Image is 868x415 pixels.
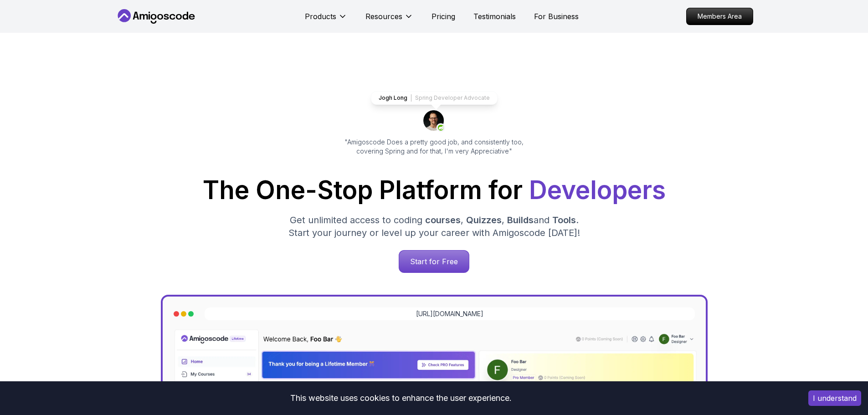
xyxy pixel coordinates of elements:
p: Members Area [687,8,753,25]
a: Start for Free [399,250,469,273]
a: [URL][DOMAIN_NAME] [416,309,483,318]
p: Resources [365,11,402,22]
button: Products [305,11,347,29]
span: courses [425,215,461,225]
p: Products [305,11,336,22]
h1: The One-Stop Platform for [123,178,746,203]
p: Spring Developer Advocate [415,94,490,102]
button: Resources [365,11,413,29]
p: "Amigoscode Does a pretty good job, and consistently too, covering Spring and for that, I'm very ... [332,138,536,156]
span: Quizzes [466,215,502,225]
a: For Business [534,11,579,22]
p: Jogh Long [379,94,407,102]
a: Members Area [686,8,753,25]
span: Tools [552,215,576,225]
p: Get unlimited access to coding , , and . Start your journey or level up your career with Amigosco... [281,214,587,239]
span: Builds [507,215,534,225]
a: Testimonials [473,11,516,22]
a: Pricing [431,11,455,22]
button: Accept cookies [808,390,861,406]
div: This website uses cookies to enhance the user experience. [7,388,795,408]
img: josh long [423,110,445,132]
p: Start for Free [399,251,469,272]
span: Developers [529,175,666,205]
